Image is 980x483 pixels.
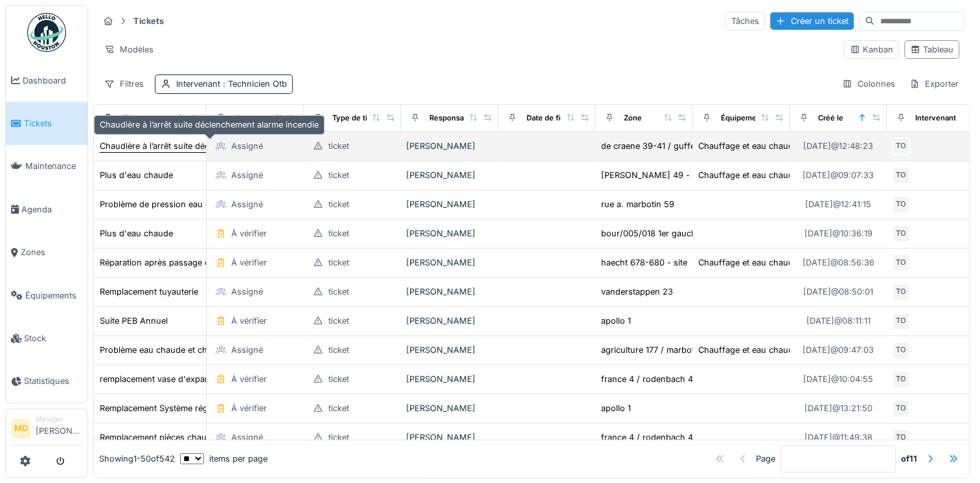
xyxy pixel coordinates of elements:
div: Tableau [910,43,953,56]
div: Assigné [231,431,263,444]
span: Maintenance [25,160,82,172]
div: Problème de pression eau et fuite sur le vase d'expansion [100,198,329,210]
div: Chaudière à l’arrêt suite déclenchement alarme incendie [94,115,325,134]
div: ticket [328,169,349,181]
div: [DATE] @ 09:47:03 [803,344,874,356]
div: TO [892,312,910,330]
div: [DATE] @ 08:50:01 [803,286,873,298]
div: [PERSON_NAME] [406,344,493,356]
div: Assigné [231,344,263,356]
div: Créer un ticket [770,12,854,30]
div: Page [756,453,775,465]
div: vanderstappen 23 [601,286,673,298]
div: ticket [328,198,349,210]
div: À vérifier [231,373,267,385]
div: [PERSON_NAME] 49 - site [601,169,706,181]
div: rue a. marbotin 59 [601,198,674,210]
div: [DATE] @ 12:48:23 [803,140,873,152]
div: Zone [624,113,642,124]
div: [PERSON_NAME] [406,286,493,298]
div: remplacement vase d'expansion, purgeur, robinet de service [100,373,339,385]
div: haecht 678-680 - site [601,256,687,269]
div: items per page [180,453,268,465]
div: Suite PEB Annuel [100,315,168,327]
div: [DATE] @ 13:21:50 [804,402,872,414]
div: [PERSON_NAME] [406,169,493,181]
div: TO [892,196,910,214]
div: Statut [235,113,256,124]
div: Problème eau chaude et chauffage [100,344,238,356]
div: de craene 39-41 / guffens 37-39 - site [601,140,754,152]
div: Remplacement tuyauterie [100,286,198,298]
div: Plus d'eau chaude [100,227,173,240]
div: bour/005/018 1er gauche [601,227,701,240]
div: ticket [328,140,349,152]
span: Statistiques [24,375,82,387]
span: Stock [24,332,82,344]
div: [PERSON_NAME] [406,373,493,385]
strong: Tickets [128,15,169,27]
div: [DATE] @ 10:04:55 [803,373,873,385]
div: TO [892,283,910,301]
div: TO [892,370,910,388]
strong: of 11 [901,453,917,465]
div: [PERSON_NAME] [406,198,493,210]
div: Titre [122,113,139,124]
a: Tickets [6,102,87,144]
div: TO [892,137,910,155]
span: Tickets [24,117,82,129]
div: TO [892,254,910,272]
div: Chauffage et eau chaude - [PERSON_NAME] 49 [698,169,889,181]
div: ticket [328,431,349,444]
div: apollo 1 [601,315,631,327]
div: Assigné [231,140,263,152]
div: [DATE] @ 09:07:33 [803,169,874,181]
div: ticket [328,344,349,356]
li: MD [11,419,30,438]
div: À vérifier [231,256,267,269]
div: [PERSON_NAME] [406,227,493,240]
div: Colonnes [836,74,901,93]
div: [DATE] @ 08:11:11 [806,315,871,327]
div: france 4 / rodenbach 43-45 [601,373,712,385]
div: Modèles [98,40,159,59]
div: ticket [328,286,349,298]
img: Badge_color-CXgf-gQk.svg [27,13,66,52]
div: TO [892,225,910,243]
span: Dashboard [23,74,82,87]
div: ticket [328,402,349,414]
div: ticket [328,373,349,385]
li: [PERSON_NAME] [36,414,82,442]
div: [DATE] @ 08:56:36 [803,256,874,269]
div: [PERSON_NAME] [406,315,493,327]
div: [PERSON_NAME] [406,256,493,269]
div: TO [892,399,910,418]
div: [DATE] @ 12:41:15 [805,198,871,210]
div: [PERSON_NAME] [406,140,493,152]
div: Plus d'eau chaude [100,169,173,181]
div: [DATE] @ 11:49:38 [804,431,872,444]
a: Maintenance [6,145,87,188]
a: Équipements [6,274,87,317]
div: Exporter [904,74,964,93]
div: [PERSON_NAME] [406,402,493,414]
div: TO [892,166,910,185]
div: Filtres [98,74,150,93]
div: Showing 1 - 50 of 542 [99,453,175,465]
div: agriculture 177 / marbotin 58-60 - site [601,344,751,356]
div: TO [892,341,910,359]
div: Équipement [721,113,764,124]
a: Stock [6,317,87,359]
span: : Technicien Otb [220,79,287,89]
div: Date de fin prévue [527,113,592,124]
div: Créé le [818,113,843,124]
span: Agenda [21,203,82,216]
div: Manager [36,414,82,424]
div: apollo 1 [601,402,631,414]
div: Chauffage et eau chaude - Marbotin 60 [698,344,856,356]
a: Dashboard [6,59,87,102]
div: Chaudière à l’arrêt suite déclenchement alarme incendie [100,140,319,152]
div: ticket [328,256,349,269]
div: Tâches [725,12,765,30]
div: Assigné [231,286,263,298]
